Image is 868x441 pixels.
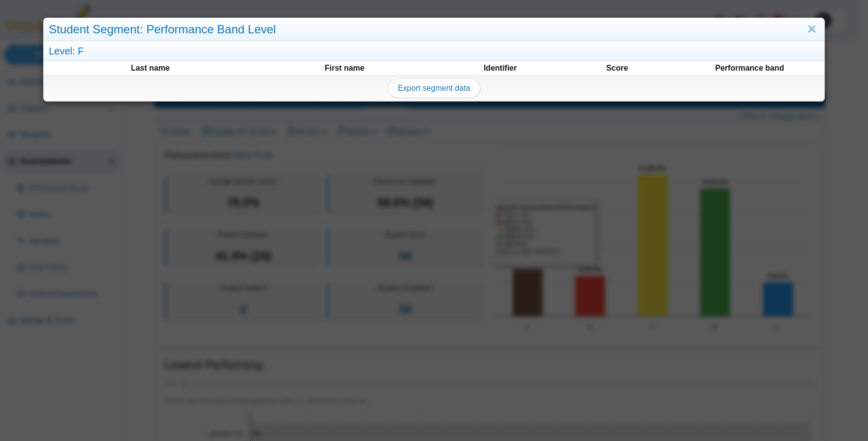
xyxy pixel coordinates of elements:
[248,62,441,74] th: First name
[53,62,247,74] th: Last name
[388,78,481,98] a: Export segment data
[44,41,824,61] div: Level: F
[398,84,471,92] span: Export segment data
[44,18,824,41] div: Student Segment: Performance Band Level
[804,21,819,38] a: Close
[676,62,823,74] th: Performance band
[442,62,558,74] th: Identifier
[559,62,675,74] th: Score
